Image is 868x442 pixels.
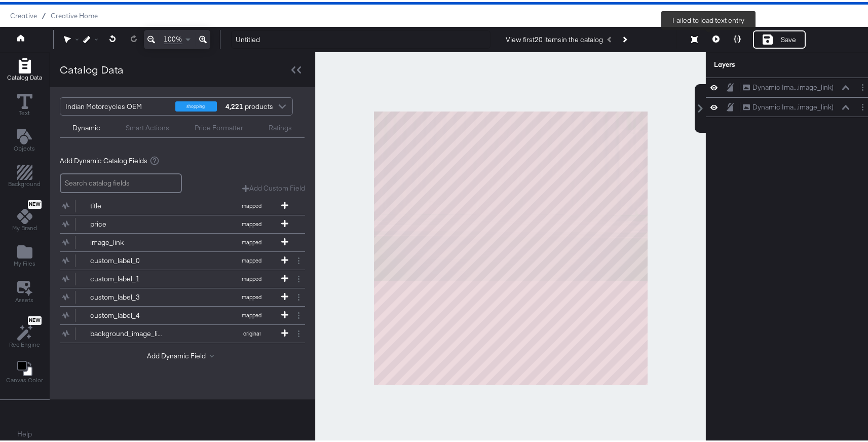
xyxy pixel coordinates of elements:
[60,213,305,231] div: pricemapped
[60,305,305,322] div: custom_label_4mapped
[90,217,164,227] div: price
[9,178,41,186] span: Background
[242,181,305,191] button: Add Custom Field
[51,10,98,18] a: Creative Home
[164,32,182,42] span: 100%
[19,107,30,115] span: Text
[60,268,305,286] div: custom_label_1mapped
[742,80,834,91] button: Dynamic Ima...image_link)
[28,315,42,322] span: New
[752,100,834,110] div: Dynamic Ima...image_link)
[60,195,305,213] div: titlemapped
[72,121,100,131] div: Dynamic
[60,232,292,249] button: image_linkmapped
[12,222,37,230] span: My Brand
[11,89,39,118] button: Text
[857,100,868,110] button: Layer Options
[65,96,168,113] div: Indian Motorcycles OEM
[714,58,817,67] div: Layers
[175,99,217,109] div: shopping
[10,276,40,305] button: Assets
[90,309,164,318] div: custom_label_4
[224,255,280,262] span: mapped
[37,10,51,18] span: /
[224,96,245,113] strong: 4,221
[742,100,834,110] button: Dynamic Ima...image_link)
[18,427,32,437] a: Help
[147,349,218,359] button: Add Dynamic Field
[9,339,40,347] span: Rec Engine
[857,80,868,91] button: Layer Options
[126,121,169,131] div: Smart Actions
[224,218,280,226] span: mapped
[7,71,42,80] span: Catalog Data
[60,60,124,75] div: Catalog Data
[60,305,292,322] button: custom_label_4mapped
[506,33,603,43] div: View first 20 items in the catalog
[224,273,280,280] span: mapped
[90,327,164,337] div: background_image_link
[60,250,305,268] div: custom_label_0mapped
[60,154,147,164] span: Add Dynamic Catalog Fields
[60,171,182,191] input: Search catalog fields
[16,294,34,302] span: Assets
[90,254,164,264] div: custom_label_0
[14,142,35,151] span: Objects
[90,199,164,209] div: title
[11,423,40,441] button: Help
[10,10,37,18] span: Creative
[60,323,292,341] button: background_image_linkoriginal
[6,196,43,234] button: NewMy Brand
[60,195,292,213] button: titlemapped
[224,310,280,317] span: mapped
[269,121,292,131] div: Ratings
[781,33,796,43] div: Save
[6,374,43,382] span: Canvas Color
[28,199,42,206] span: New
[224,237,280,244] span: mapped
[195,121,243,131] div: Price Formatter
[90,272,164,282] div: custom_label_1
[3,312,46,350] button: NewRec Engine
[60,268,292,286] button: custom_label_1mapped
[90,236,164,245] div: image_link
[3,161,47,190] button: Add Rectangle
[14,257,35,266] span: My Files
[1,54,48,83] button: Add Rectangle
[60,286,305,304] div: custom_label_3mapped
[752,81,834,90] div: Dynamic Ima...image_link)
[224,291,280,299] span: mapped
[224,96,255,113] div: products
[60,323,305,341] div: background_image_linkoriginal
[8,125,42,154] button: Add Text
[60,286,292,304] button: custom_label_3mapped
[224,200,280,207] span: mapped
[60,213,292,231] button: pricemapped
[753,28,806,47] button: Save
[8,240,42,269] button: Add Files
[617,28,631,47] button: Next Product
[60,250,292,268] button: custom_label_0mapped
[224,328,280,335] span: original
[90,290,164,300] div: custom_label_3
[60,232,305,249] div: image_linkmapped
